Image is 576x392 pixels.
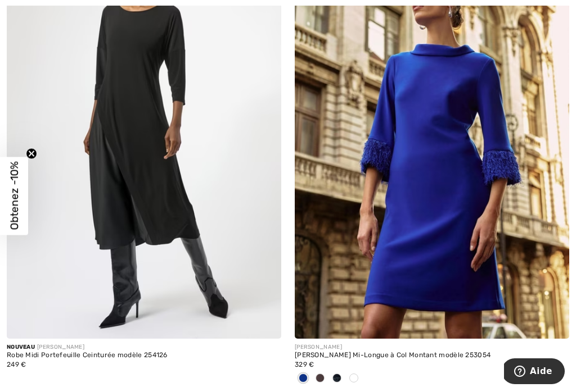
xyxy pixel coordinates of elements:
div: Robe Midi Portefeuille Ceinturée modèle 254126 [7,352,281,359]
div: Mocha [312,370,328,388]
div: Midnight Blue [328,370,345,388]
div: Royal Sapphire 163 [295,370,312,388]
div: [PERSON_NAME] [295,343,569,352]
span: 249 € [7,361,26,368]
div: [PERSON_NAME] Mi-Longue à Col Montant modèle 253054 [295,352,569,359]
iframe: Ouvre un widget dans lequel vous pouvez trouver plus d’informations [504,358,565,386]
span: Nouveau [7,344,35,350]
span: Obtenez -10% [8,162,21,230]
button: Close teaser [26,148,37,159]
div: Cosmos [345,370,362,388]
span: 329 € [295,361,314,368]
div: [PERSON_NAME] [7,343,281,352]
